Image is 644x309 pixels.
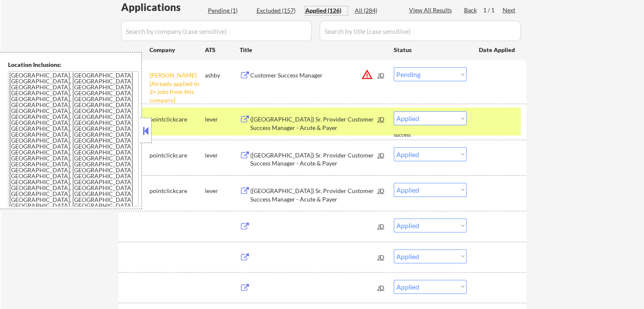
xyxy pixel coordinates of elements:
div: success [394,132,428,139]
input: Search by title (case sensitive) [320,21,521,41]
div: All (284) [355,6,397,15]
div: Next [503,6,516,14]
div: Status [394,42,467,57]
div: [PERSON_NAME] [Already applied to 2+ jobs from this company] [149,71,205,104]
div: JD [377,111,386,127]
div: pointclickcare [149,151,205,160]
div: JD [377,218,386,234]
div: lever [205,151,240,160]
div: ATS [205,46,240,54]
div: ([GEOGRAPHIC_DATA]) Sr. Provider Customer Success Manager - Acute & Payer [250,187,378,203]
div: Excluded (157) [257,6,299,15]
div: ([GEOGRAPHIC_DATA]) Sr. Provider Customer Success Manager - Acute & Payer [250,115,378,132]
div: View All Results [409,6,454,14]
div: Pending (1) [208,6,250,15]
div: ashby [205,71,240,80]
div: JD [377,280,386,295]
div: Date Applied [479,46,516,54]
div: JD [377,183,386,198]
div: Title [240,46,386,54]
div: lever [205,115,240,124]
input: Search by company (case sensitive) [121,21,312,41]
div: Applied (126) [305,6,348,15]
div: 1 / 1 [483,6,503,14]
div: JD [377,67,386,83]
div: JD [377,147,386,163]
div: JD [377,249,386,265]
div: ([GEOGRAPHIC_DATA]) Sr. Provider Customer Success Manager - Acute & Payer [250,151,378,168]
div: Applications [121,2,205,12]
button: warning_amber [361,69,373,80]
div: Location Inclusions: [8,61,138,69]
div: Company [149,46,205,54]
div: pointclickcare [149,187,205,195]
div: pointclickcare [149,115,205,124]
div: lever [205,187,240,195]
div: Customer Success Manager [250,71,378,80]
div: Back [464,6,478,14]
